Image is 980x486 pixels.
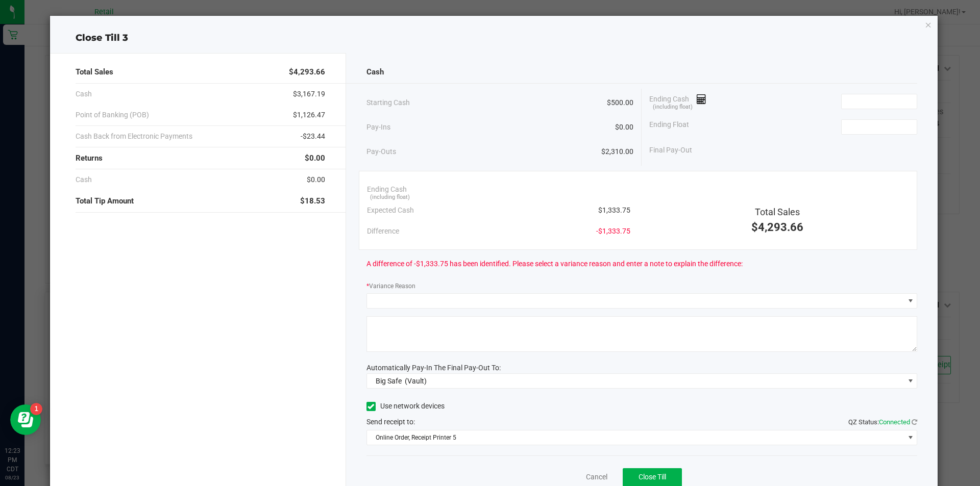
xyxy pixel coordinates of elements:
span: $3,167.19 [293,89,325,99]
label: Use network devices [366,401,445,412]
span: Automatically Pay-In The Final Pay-Out To: [366,364,501,372]
iframe: Resource center unread badge [30,403,42,415]
span: Expected Cash [367,205,414,216]
span: Ending Cash [367,184,407,195]
span: (including float) [370,193,410,202]
span: $4,293.66 [289,66,325,78]
span: $1,126.47 [293,110,325,120]
div: Close Till 3 [50,31,938,45]
span: $1,333.75 [598,205,630,216]
span: Cash Back from Electronic Payments [76,131,192,142]
span: -$1,333.75 [596,226,630,237]
span: $500.00 [607,97,633,108]
span: A difference of -$1,333.75 has been identified. Please select a variance reason and enter a note ... [366,259,743,269]
span: Cash [76,174,92,185]
span: QZ Status: [848,418,917,426]
span: $2,310.00 [601,146,633,157]
iframe: Resource center [10,404,41,435]
span: Connected [879,418,910,426]
span: Cash [76,89,92,99]
span: Final Pay-Out [649,145,692,156]
span: Total Sales [76,66,113,78]
div: Returns [76,147,325,169]
a: Cancel [586,472,607,482]
span: $4,293.66 [751,221,803,234]
span: Big Safe [376,377,402,385]
span: Total Tip Amount [76,195,134,207]
label: Variance Reason [366,282,415,291]
span: Total Sales [755,207,800,217]
span: Close Till [639,473,666,481]
span: Online Order, Receipt Printer 5 [367,430,904,445]
span: Difference [367,226,399,237]
span: $18.53 [300,195,325,207]
span: (Vault) [405,377,427,385]
span: $0.00 [305,152,325,164]
span: Point of Banking (POB) [76,110,149,120]
span: Cash [366,66,384,78]
span: $0.00 [307,174,325,185]
span: Ending Cash [649,94,706,109]
span: Send receipt to: [366,418,415,426]
span: Pay-Outs [366,146,396,157]
span: Pay-Ins [366,122,390,133]
span: Starting Cash [366,97,410,108]
span: -$23.44 [301,131,325,142]
span: Ending Float [649,119,689,135]
span: (including float) [653,103,693,112]
span: $0.00 [615,122,633,133]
